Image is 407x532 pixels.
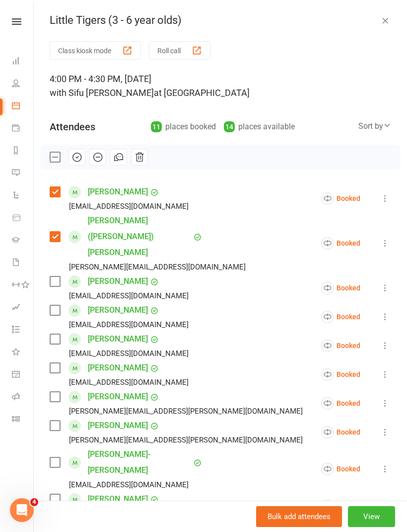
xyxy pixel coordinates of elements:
[149,41,210,60] button: Roll call
[88,491,148,507] a: [PERSON_NAME]
[10,498,34,522] iframe: Intercom live chat
[224,121,235,132] div: 14
[12,118,34,140] a: Payments
[88,302,148,318] a: [PERSON_NAME]
[12,95,34,118] a: Calendar
[12,140,34,163] a: Reports
[12,409,34,431] a: Class kiosk mode
[348,506,395,527] button: View
[30,498,38,506] span: 4
[321,237,360,250] div: Booked
[321,192,360,205] div: Booked
[321,463,360,475] div: Booked
[69,200,189,213] div: [EMAIL_ADDRESS][DOMAIN_NAME]
[69,434,303,446] div: [PERSON_NAME][EMAIL_ADDRESS][PERSON_NAME][DOMAIN_NAME]
[69,347,189,360] div: [EMAIL_ADDRESS][DOMAIN_NAME]
[12,342,34,364] a: What's New
[358,120,391,133] div: Sort by
[88,360,148,376] a: [PERSON_NAME]
[88,213,191,261] a: [PERSON_NAME] ([PERSON_NAME]) [PERSON_NAME]
[50,120,95,134] div: Attendees
[88,184,148,200] a: [PERSON_NAME]
[69,376,189,389] div: [EMAIL_ADDRESS][DOMAIN_NAME]
[12,51,34,73] a: Dashboard
[12,73,34,95] a: People
[50,72,391,100] div: 4:00 PM - 4:30 PM, [DATE]
[151,121,162,132] div: 11
[88,418,148,434] a: [PERSON_NAME]
[321,340,360,352] div: Booked
[69,261,246,273] div: [PERSON_NAME][EMAIL_ADDRESS][DOMAIN_NAME]
[12,386,34,409] a: Roll call kiosk mode
[321,397,360,410] div: Booked
[69,405,303,418] div: [PERSON_NAME][EMAIL_ADDRESS][PERSON_NAME][DOMAIN_NAME]
[321,368,360,381] div: Booked
[88,273,148,289] a: [PERSON_NAME]
[321,282,360,294] div: Booked
[88,446,191,478] a: [PERSON_NAME]-[PERSON_NAME]
[321,311,360,323] div: Booked
[69,289,189,302] div: [EMAIL_ADDRESS][DOMAIN_NAME]
[256,506,342,527] button: Bulk add attendees
[88,331,148,347] a: [PERSON_NAME]
[154,88,250,98] span: at [GEOGRAPHIC_DATA]
[50,41,141,60] button: Class kiosk mode
[151,120,216,134] div: places booked
[321,500,360,512] div: Booked
[50,88,154,98] span: with Sifu [PERSON_NAME]
[321,426,360,439] div: Booked
[69,478,189,491] div: [EMAIL_ADDRESS][DOMAIN_NAME]
[34,14,407,27] div: Little Tigers (3 - 6 year olds)
[88,389,148,405] a: [PERSON_NAME]
[12,207,34,230] a: Product Sales
[69,318,189,331] div: [EMAIL_ADDRESS][DOMAIN_NAME]
[12,297,34,319] a: Assessments
[224,120,295,134] div: places available
[12,364,34,386] a: General attendance kiosk mode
